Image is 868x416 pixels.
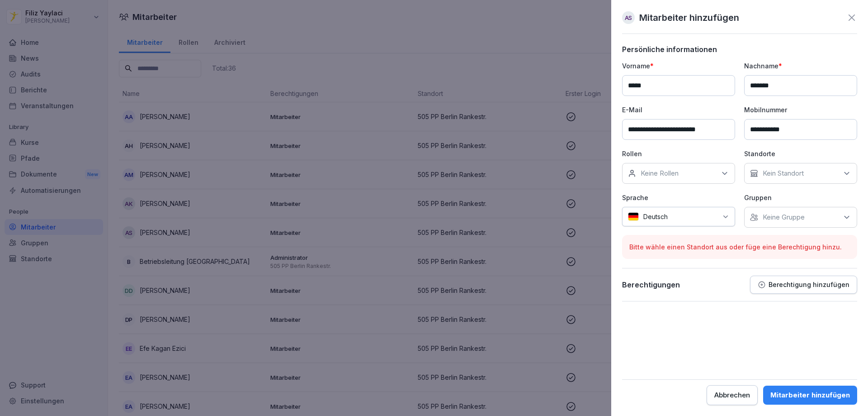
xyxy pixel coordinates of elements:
div: AS [622,11,635,24]
button: Mitarbeiter hinzufügen [763,386,857,405]
p: E-Mail [622,105,735,115]
p: Keine Rollen [641,169,679,178]
div: Deutsch [622,207,735,226]
div: Mitarbeiter hinzufügen [770,390,850,400]
p: Gruppen [744,193,857,202]
p: Mitarbeiter hinzufügen [639,11,739,24]
p: Mobilnummer [744,105,857,115]
p: Sprache [622,193,735,202]
div: Abbrechen [714,390,750,400]
p: Keine Gruppe [763,213,805,222]
p: Berechtigung hinzufügen [769,281,849,288]
p: Standorte [744,149,857,158]
p: Kein Standort [763,169,804,178]
button: Abbrechen [707,385,758,405]
p: Persönliche informationen [622,45,857,54]
p: Vorname [622,61,735,71]
button: Berechtigung hinzufügen [750,276,857,294]
p: Rollen [622,149,735,158]
img: de.svg [628,212,639,221]
p: Bitte wähle einen Standort aus oder füge eine Berechtigung hinzu. [629,242,850,252]
p: Nachname [744,61,857,71]
p: Berechtigungen [622,280,680,289]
